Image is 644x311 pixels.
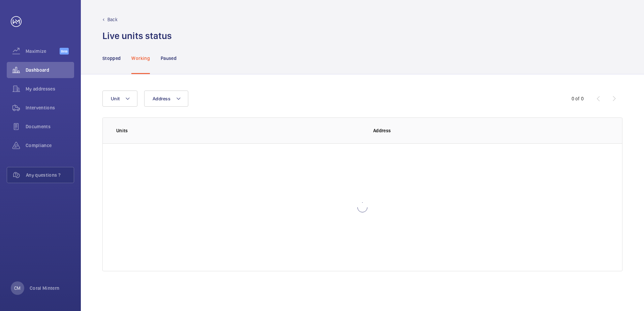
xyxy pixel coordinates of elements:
span: Beta [60,48,69,55]
span: Dashboard [26,67,74,73]
div: 0 of 0 [572,95,584,102]
h1: Live units status [102,30,172,42]
span: Address [153,96,170,101]
p: Coral Mintern [30,285,60,291]
p: Address [373,127,609,134]
span: Unit [111,96,120,101]
span: My addresses [26,85,74,92]
p: Working [131,55,150,62]
button: Unit [102,91,137,107]
p: Stopped [102,55,121,62]
p: Paused [161,55,176,62]
span: Compliance [26,142,74,149]
span: Documents [26,123,74,130]
span: Interventions [26,104,74,111]
button: Address [144,91,188,107]
span: Any questions ? [26,172,74,178]
span: Maximize [26,48,60,55]
p: Units [116,127,362,134]
p: CM [14,285,21,291]
p: Back [107,16,118,23]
